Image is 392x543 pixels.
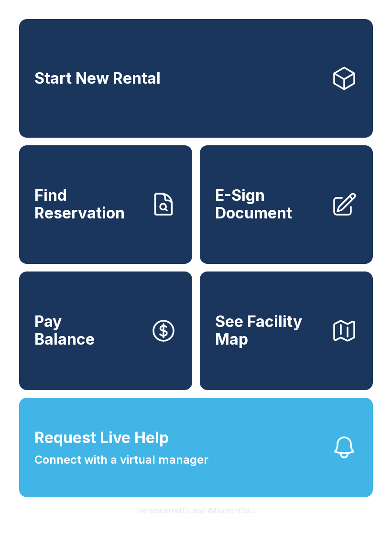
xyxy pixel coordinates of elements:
span: Pay Balance [34,313,95,348]
span: See Facility Map [215,313,323,348]
a: Start New Rental [19,19,373,138]
span: Request Live Help [34,426,169,449]
button: Request Live HelpConnect with a virtual manager [19,398,373,497]
span: Connect with a virtual manager [34,451,208,468]
span: Find Reservation [34,187,142,222]
span: Start New Rental [34,70,161,87]
button: PayBalance [19,271,192,390]
span: E-Sign Document [215,187,323,222]
a: Find Reservation [19,145,192,264]
a: E-Sign Document [200,145,373,264]
button: See Facility Map [200,271,373,390]
button: VersionkrrefDLawElMlwz8nfSsJ [129,497,263,524]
